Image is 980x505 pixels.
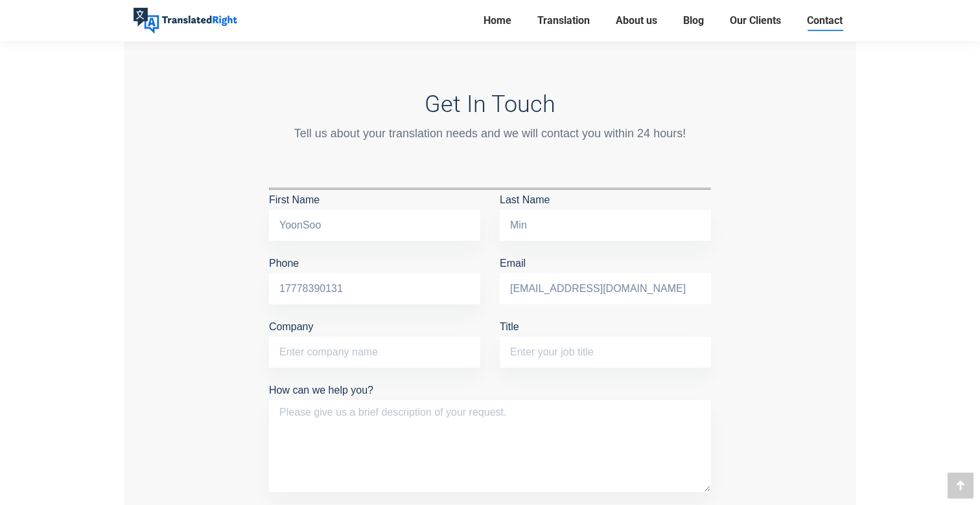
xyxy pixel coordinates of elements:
[269,337,480,368] input: Company
[269,124,711,142] div: Tell us about your translation needs and we will contact you within 24 hours!
[537,14,590,27] span: Translation
[269,385,711,415] label: How can we help you?
[269,210,480,241] input: First Name
[500,194,711,230] label: Last Name
[730,14,781,27] span: Our Clients
[269,194,480,230] label: First Name
[500,321,711,357] label: Title
[726,12,785,30] a: Our Clients
[533,12,594,30] a: Translation
[484,14,511,27] span: Home
[500,258,711,294] label: Email
[679,12,708,30] a: Blog
[134,8,237,34] img: Translated Right
[683,14,704,27] span: Blog
[269,91,711,118] h3: Get In Touch
[500,337,711,368] input: Title
[612,12,661,30] a: About us
[480,12,515,30] a: Home
[269,258,480,294] label: Phone
[616,14,657,27] span: About us
[803,12,846,30] a: Contact
[269,400,711,492] textarea: How can we help you?
[807,14,843,27] span: Contact
[500,210,711,241] input: Last Name
[269,321,480,357] label: Company
[500,273,711,304] input: Email
[269,273,480,304] input: Phone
